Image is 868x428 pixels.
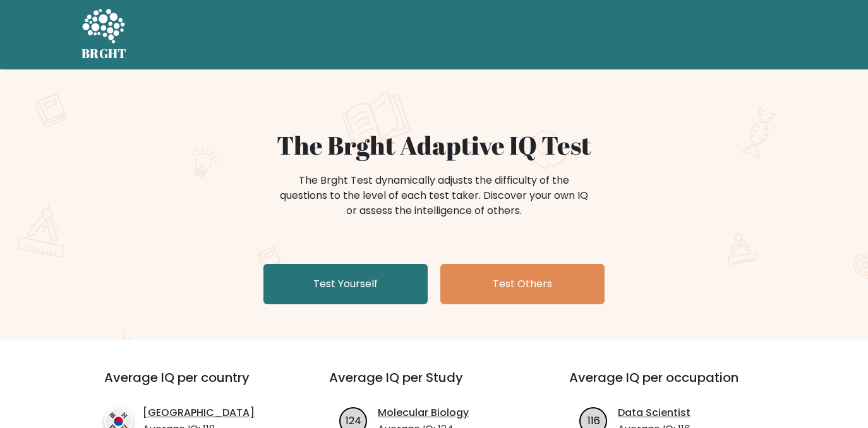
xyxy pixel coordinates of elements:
h3: Average IQ per Study [329,370,539,400]
h3: Average IQ per country [104,370,284,400]
h5: BRGHT [81,46,127,61]
a: [GEOGRAPHIC_DATA] [143,405,255,420]
text: 116 [588,413,600,427]
h1: The Brght Adaptive IQ Test [126,130,742,160]
text: 124 [346,413,361,427]
div: The Brght Test dynamically adjusts the difficulty of the questions to the level of each test take... [276,173,592,218]
a: BRGHT [81,5,127,64]
a: Test Others [440,264,605,304]
a: Test Yourself [263,264,428,304]
h3: Average IQ per occupation [569,370,779,400]
a: Data Scientist [618,405,690,420]
a: Molecular Biology [378,405,469,420]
